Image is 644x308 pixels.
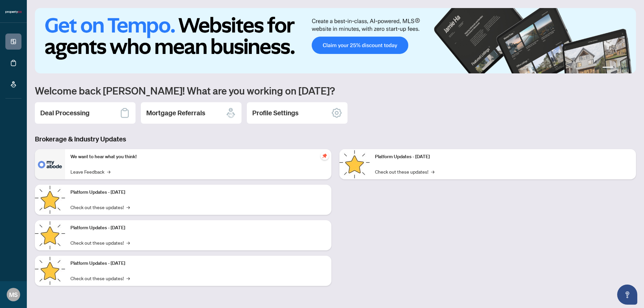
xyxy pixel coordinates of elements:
[35,149,65,179] img: We want to hear what you think!
[616,67,619,69] button: 2
[602,67,613,69] button: 1
[146,108,205,118] h2: Mortgage Referrals
[70,239,130,246] a: Check out these updates!→
[70,189,326,196] p: Platform Updates - [DATE]
[9,290,18,299] span: MS
[431,168,434,175] span: →
[126,203,130,211] span: →
[70,260,326,267] p: Platform Updates - [DATE]
[375,153,631,161] p: Platform Updates - [DATE]
[621,67,624,69] button: 3
[339,149,370,179] img: Platform Updates - June 23, 2025
[321,152,329,160] span: pushpin
[107,168,110,175] span: →
[617,285,637,305] button: Open asap
[35,8,636,73] img: Slide 0
[126,239,130,246] span: →
[70,203,130,211] a: Check out these updates!→
[375,168,434,175] a: Check out these updates!→
[627,67,629,69] button: 4
[35,134,636,144] h3: Brokerage & Industry Updates
[126,274,130,282] span: →
[70,274,130,282] a: Check out these updates!→
[35,256,65,286] img: Platform Updates - July 8, 2025
[70,224,326,232] p: Platform Updates - [DATE]
[252,108,299,118] h2: Profile Settings
[40,108,90,118] h2: Deal Processing
[35,185,65,215] img: Platform Updates - September 16, 2025
[70,153,326,161] p: We want to hear what you think!
[5,10,21,14] img: logo
[70,168,110,175] a: Leave Feedback→
[35,84,636,97] h1: Welcome back [PERSON_NAME]! What are you working on [DATE]?
[35,220,65,250] img: Platform Updates - July 21, 2025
